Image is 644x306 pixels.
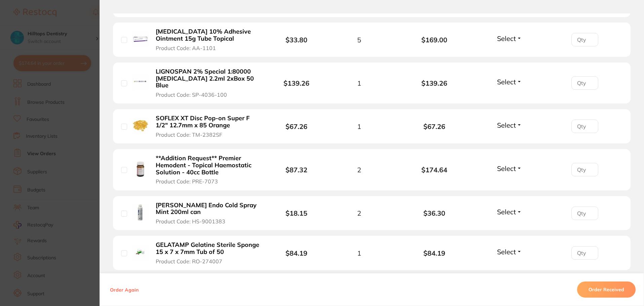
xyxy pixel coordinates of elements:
[286,249,307,257] b: $84.19
[286,209,307,217] b: $18.15
[495,164,524,173] button: Select
[132,244,149,261] img: GELATAMP Gelatine Sterile Sponge 15 x 7 x 7mm Tub of 50
[156,68,260,89] b: LIGNOSPAN 2% Special 1:80000 [MEDICAL_DATA] 2.2ml 2xBox 50 Blue
[154,155,262,185] button: **Addition Request** Premier Hemodent - Topical Haemostatic Solution - 40cc Bottle Product Code: ...
[132,118,149,134] img: SOFLEX XT Disc Pop-on Super F 1/2" 12.7mm x 85 Orange
[286,166,307,174] b: $87.32
[397,36,472,44] b: $169.00
[132,31,149,47] img: XYLOCAINE 10% Adhesive Ointment 15g Tube Topical
[156,155,260,176] b: **Addition Request** Premier Hemodent - Topical Haemostatic Solution - 40cc Bottle
[497,164,516,173] span: Select
[357,123,361,130] span: 1
[283,79,309,87] b: $139.26
[108,287,141,293] button: Order Again
[497,121,516,129] span: Select
[495,34,524,43] button: Select
[397,123,472,130] b: $67.26
[571,207,598,220] input: Qty
[156,242,260,255] b: GELATAMP Gelatine Sterile Sponge 15 x 7 x 7mm Tub of 50
[571,120,598,133] input: Qty
[497,248,516,256] span: Select
[357,79,361,87] span: 1
[156,92,227,98] span: Product Code: SP-4036-100
[286,122,307,131] b: $67.26
[132,74,149,91] img: LIGNOSPAN 2% Special 1:80000 adrenalin 2.2ml 2xBox 50 Blue
[154,115,262,138] button: SOFLEX XT Disc Pop-on Super F 1/2" 12.7mm x 85 Orange Product Code: TM-2382SF
[156,28,260,42] b: [MEDICAL_DATA] 10% Adhesive Ointment 15g Tube Topical
[132,204,149,221] img: Henry Schein Endo Cold Spray Mint 200ml can
[357,209,361,217] span: 2
[357,249,361,257] span: 1
[495,248,524,256] button: Select
[571,246,598,260] input: Qty
[156,258,222,264] span: Product Code: RO-274007
[397,79,472,87] b: $139.26
[497,208,516,216] span: Select
[497,34,516,43] span: Select
[357,36,361,44] span: 5
[154,202,262,225] button: [PERSON_NAME] Endo Cold Spray Mint 200ml can Product Code: HS-9001383
[156,202,260,216] b: [PERSON_NAME] Endo Cold Spray Mint 200ml can
[495,78,524,86] button: Select
[154,241,262,265] button: GELATAMP Gelatine Sterile Sponge 15 x 7 x 7mm Tub of 50 Product Code: RO-274007
[357,166,361,174] span: 2
[156,115,260,129] b: SOFLEX XT Disc Pop-on Super F 1/2" 12.7mm x 85 Orange
[497,78,516,86] span: Select
[154,68,262,98] button: LIGNOSPAN 2% Special 1:80000 [MEDICAL_DATA] 2.2ml 2xBox 50 Blue Product Code: SP-4036-100
[397,166,472,174] b: $174.64
[156,178,218,184] span: Product Code: PRE-7073
[571,76,598,90] input: Qty
[571,33,598,46] input: Qty
[495,208,524,216] button: Select
[495,121,524,129] button: Select
[156,45,216,51] span: Product Code: AA-1101
[156,132,222,138] span: Product Code: TM-2382SF
[286,36,307,44] b: $33.80
[397,209,472,217] b: $36.30
[571,163,598,176] input: Qty
[577,281,636,298] button: Order Received
[132,161,149,177] img: **Addition Request** Premier Hemodent - Topical Haemostatic Solution - 40cc Bottle
[154,28,262,51] button: [MEDICAL_DATA] 10% Adhesive Ointment 15g Tube Topical Product Code: AA-1101
[156,218,225,224] span: Product Code: HS-9001383
[397,249,472,257] b: $84.19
